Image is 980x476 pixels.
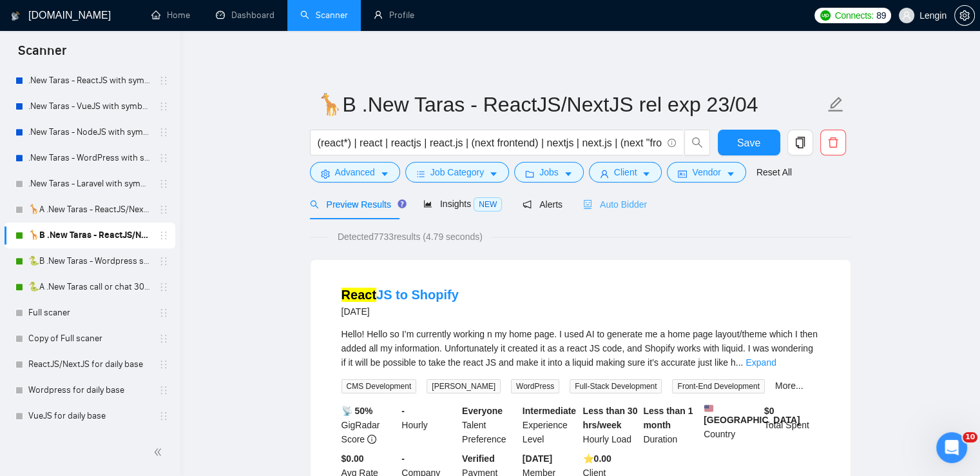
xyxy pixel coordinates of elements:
[954,5,975,26] button: setting
[28,248,151,274] a: 🐍B .New Taras - Wordpress short 23/04
[459,404,520,446] div: Talent Preference
[462,453,495,464] b: Verified
[28,352,151,377] a: ReactJS/NextJS for daily base
[216,10,274,21] a: dashboardDashboard
[704,404,713,413] img: 🇺🇸
[614,165,637,179] span: Client
[159,127,169,137] span: holder
[430,165,484,179] span: Job Category
[701,404,762,446] div: Country
[589,162,662,183] button: userClientcaret-down
[310,162,400,183] button: settingAdvancedcaret-down
[159,308,169,318] span: holder
[28,326,151,352] a: Copy of Full scaner
[564,169,573,179] span: caret-down
[876,8,886,23] span: 89
[821,137,845,148] span: delete
[685,137,709,148] span: search
[317,88,825,121] input: Scanner name...
[28,68,151,94] a: .New Taras - ReactJS with symbols
[341,288,376,302] mark: React
[405,162,509,183] button: barsJob Categorycaret-down
[583,406,638,430] b: Less than 30 hrs/week
[583,200,592,209] span: robot
[367,435,376,444] span: info-circle
[159,333,169,344] span: holder
[668,139,676,147] span: info-circle
[151,10,190,21] a: homeHome
[374,10,414,21] a: userProfile
[511,379,559,393] span: WordPress
[341,288,459,302] a: ReactJS to Shopify
[28,145,151,171] a: .New Taras - WordPress with symbols
[28,223,151,248] a: 🦒B .New Taras - ReactJS/NextJS rel exp 23/04
[787,130,813,155] button: copy
[159,230,169,241] span: holder
[28,403,151,429] a: VueJS for daily base
[489,169,498,179] span: caret-down
[600,169,609,179] span: user
[745,357,776,368] a: Expand
[835,8,874,23] span: Connects:
[640,404,701,446] div: Duration
[726,169,735,179] span: caret-down
[427,379,501,393] span: [PERSON_NAME]
[581,404,641,446] div: Hourly Load
[11,6,20,26] img: logo
[401,453,405,464] b: -
[341,329,818,368] span: Hello! Hello so I’m currently working n my home page. I used AI to generate me a home page layout...
[672,379,764,393] span: Front-End Development
[523,406,576,416] b: Intermediate
[704,404,800,425] b: [GEOGRAPHIC_DATA]
[827,96,844,113] span: edit
[583,453,611,464] b: ⭐️ 0.00
[159,411,169,421] span: holder
[737,135,760,151] span: Save
[318,135,662,151] input: Search Freelance Jobs...
[28,94,151,119] a: .New Taras - VueJS with symbols
[28,274,151,300] a: 🐍A .New Taras call or chat 30%view 0 reply 23/04
[955,10,974,21] span: setting
[756,165,792,179] a: Reset All
[329,230,492,244] span: Detected 7733 results (4.79 seconds)
[820,130,846,155] button: delete
[341,327,820,370] div: Hello! Hello so I’m currently working n my home page. I used AI to generate me a home page layout...
[159,101,169,112] span: holder
[936,432,967,463] iframe: Intercom live chat
[416,169,425,179] span: bars
[159,153,169,163] span: holder
[820,10,831,21] img: upwork-logo.png
[788,137,812,148] span: copy
[159,282,169,292] span: holder
[341,304,459,319] div: [DATE]
[321,169,330,179] span: setting
[339,404,399,446] div: GigRadar Score
[514,162,584,183] button: folderJobscaret-down
[525,169,534,179] span: folder
[153,446,166,459] span: double-left
[678,169,687,179] span: idcard
[954,10,975,21] a: setting
[523,199,562,210] span: Alerts
[462,406,503,416] b: Everyone
[401,406,405,416] b: -
[523,200,532,209] span: notification
[380,169,389,179] span: caret-down
[520,404,581,446] div: Experience Level
[423,199,502,209] span: Insights
[902,11,911,20] span: user
[423,199,432,208] span: area-chart
[762,404,822,446] div: Total Spent
[642,169,651,179] span: caret-down
[159,179,169,189] span: holder
[159,256,169,266] span: holder
[736,357,744,368] span: ...
[718,130,780,155] button: Save
[341,406,373,416] b: 📡 50%
[159,359,169,370] span: holder
[310,200,319,209] span: search
[692,165,720,179] span: Vendor
[775,381,803,391] a: More...
[523,453,552,464] b: [DATE]
[300,10,348,21] a: searchScanner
